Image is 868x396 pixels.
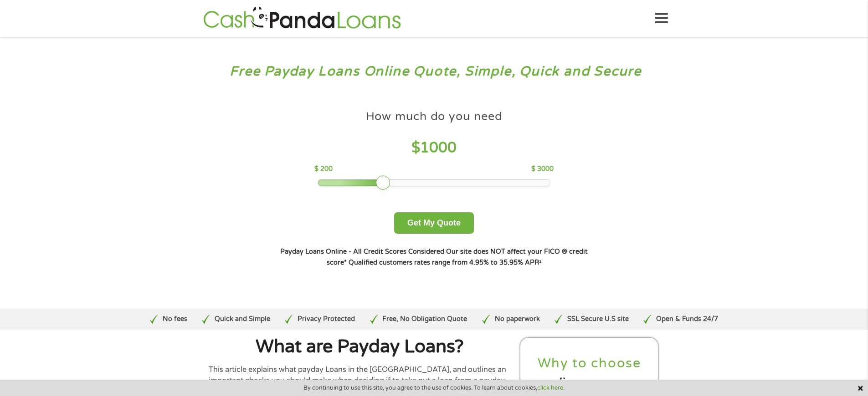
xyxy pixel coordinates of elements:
[656,314,718,324] p: Open & Funds 24/7
[349,259,541,266] strong: Qualified customers rates range from 4.95% to 35.95% APR¹
[303,385,565,391] span: By continuing to use this site, you agree to the use of cookies. To learn about cookies,
[495,314,540,324] p: No paperwork
[531,164,554,174] p: $ 3000
[314,164,333,174] p: $ 200
[298,314,355,324] p: Privacy Protected
[382,314,467,324] p: Free, No Obligation Quote
[200,5,404,31] img: GetLoanNow Logo
[209,338,511,356] h1: What are Payday Loans?
[280,248,444,256] strong: Payday Loans Online - All Credit Scores Considered
[537,384,565,391] a: click here.
[394,212,474,234] button: Get My Quote
[420,139,457,156] span: 1000
[366,109,503,124] h4: How much do you need
[314,139,554,157] h4: $
[528,355,651,372] h2: Why to choose
[163,314,187,324] p: No fees
[215,314,270,324] p: Quick and Simple
[26,63,842,80] h3: Free Payday Loans Online Quote, Simple, Quick and Secure
[567,314,629,324] p: SSL Secure U.S site
[327,248,588,266] strong: Our site does NOT affect your FICO ® credit score*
